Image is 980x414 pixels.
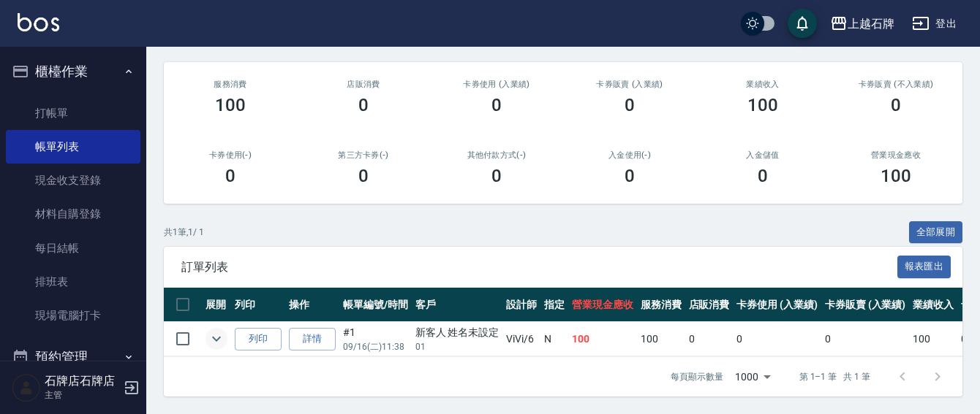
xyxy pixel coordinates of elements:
[714,80,812,89] h2: 業績收入
[821,322,910,356] td: 0
[164,226,204,239] p: 共 1 筆, 1 / 1
[906,10,962,37] button: 登出
[502,288,540,322] th: 設計師
[231,288,285,322] th: 列印
[671,370,723,383] p: 每頁顯示數量
[685,322,734,356] td: 0
[6,96,140,130] a: 打帳單
[181,150,279,160] h2: 卡券使用(-)
[568,288,637,322] th: 營業現金應收
[339,322,412,356] td: #1
[285,288,339,322] th: 操作
[358,166,369,186] h3: 0
[625,95,635,115] h3: 0
[758,166,768,186] h3: 0
[415,325,500,340] div: 新客人 姓名未設定
[6,265,140,299] a: 排班表
[6,164,140,197] a: 現金收支登錄
[45,388,119,402] p: 主管
[448,150,546,160] h2: 其他付款方式(-)
[733,288,821,322] th: 卡券使用 (入業績)
[824,9,900,39] button: 上越石牌
[502,322,540,356] td: ViVi /6
[821,288,910,322] th: 卡券販賣 (入業績)
[747,95,778,115] h3: 100
[225,166,235,186] h3: 0
[358,95,369,115] h3: 0
[685,288,734,322] th: 店販消費
[415,340,500,353] p: 01
[6,130,140,164] a: 帳單列表
[181,260,897,275] span: 訂單列表
[314,80,412,89] h2: 店販消費
[540,288,568,322] th: 指定
[6,299,140,332] a: 現場電腦打卡
[339,288,412,322] th: 帳單編號/時間
[714,150,812,160] h2: 入金儲值
[847,80,945,89] h2: 卡券販賣 (不入業績)
[6,338,140,376] button: 預約管理
[729,357,776,396] div: 1000
[202,288,231,322] th: 展開
[6,197,140,231] a: 材料自購登錄
[12,373,41,402] img: Person
[897,259,951,273] a: 報表匯出
[215,95,246,115] h3: 100
[909,322,957,356] td: 100
[343,340,408,353] p: 09/16 (二) 11:38
[45,374,119,388] h5: 石牌店石牌店
[581,80,679,89] h2: 卡券販賣 (入業績)
[637,288,685,322] th: 服務消費
[491,95,502,115] h3: 0
[6,53,140,91] button: 櫃檯作業
[847,150,945,160] h2: 營業現金應收
[181,80,279,89] h3: 服務消費
[491,166,502,186] h3: 0
[448,80,546,89] h2: 卡券使用 (入業績)
[799,370,870,383] p: 第 1–1 筆 共 1 筆
[581,150,679,160] h2: 入金使用(-)
[891,95,901,115] h3: 0
[206,328,227,350] button: expand row
[235,328,282,350] button: 列印
[909,221,963,244] button: 全部展開
[788,9,817,38] button: save
[733,322,821,356] td: 0
[18,13,59,31] img: Logo
[568,322,637,356] td: 100
[540,322,568,356] td: N
[909,288,957,322] th: 業績收入
[881,166,911,186] h3: 100
[314,150,412,160] h2: 第三方卡券(-)
[848,15,894,33] div: 上越石牌
[6,231,140,265] a: 每日結帳
[289,328,336,350] a: 詳情
[412,288,503,322] th: 客戶
[897,256,951,278] button: 報表匯出
[625,166,635,186] h3: 0
[637,322,685,356] td: 100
